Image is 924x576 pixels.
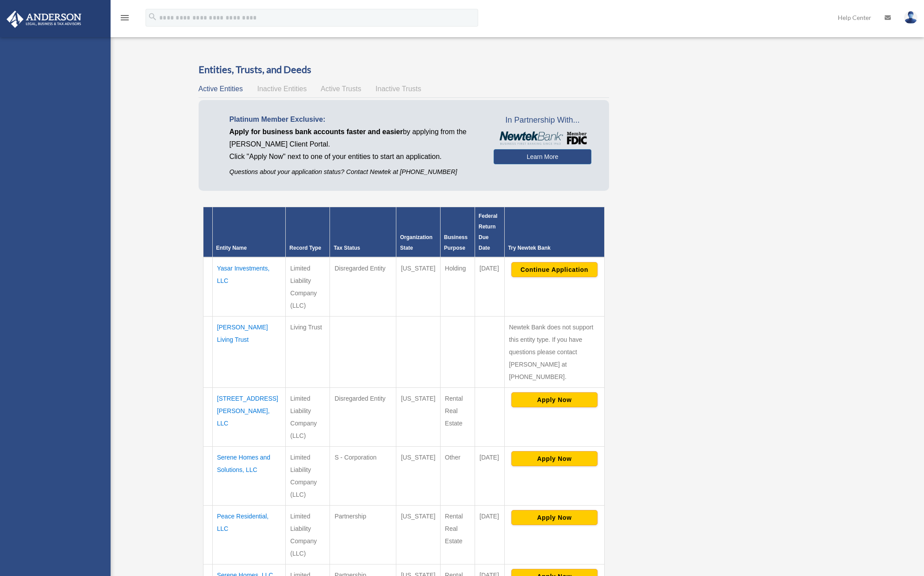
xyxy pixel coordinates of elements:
button: Continue Application [511,262,598,277]
button: Apply Now [511,451,598,466]
td: S - Corporation [330,447,396,506]
td: Holding [440,257,475,317]
td: [US_STATE] [396,506,440,564]
td: [DATE] [475,506,505,564]
a: Learn More [494,149,591,164]
th: Record Type [286,207,330,258]
td: [DATE] [475,257,505,317]
td: Limited Liability Company (LLC) [286,257,330,317]
th: Organization State [396,207,440,258]
span: Apply for business bank accounts faster and easier [230,128,403,135]
td: [US_STATE] [396,447,440,506]
button: Apply Now [511,392,598,407]
td: Disregarded Entity [330,388,396,447]
p: Platinum Member Exclusive: [230,113,480,126]
td: Living Trust [286,317,330,388]
td: Peace Residential, LLC [212,506,286,564]
td: Other [440,447,475,506]
td: [US_STATE] [396,388,440,447]
span: Active Trusts [321,85,361,93]
a: menu [119,15,130,23]
h3: Entities, Trusts, and Deeds [199,63,610,77]
td: Partnership [330,506,396,564]
i: search [148,12,157,22]
div: Try Newtek Bank [508,243,601,253]
td: Serene Homes and Solutions, LLC [212,447,286,506]
td: Rental Real Estate [440,388,475,447]
td: Limited Liability Company (LLC) [286,388,330,447]
span: Inactive Trusts [376,85,421,93]
img: User Pic [904,11,917,24]
td: [US_STATE] [396,257,440,317]
img: Anderson Advisors Platinum Portal [4,11,84,28]
td: [STREET_ADDRESS][PERSON_NAME], LLC [212,388,286,447]
img: NewtekBankLogoSM.png [498,131,587,145]
th: Business Purpose [440,207,475,258]
p: Click "Apply Now" next to one of your entities to start an application. [230,151,480,163]
td: Disregarded Entity [330,257,396,317]
td: [PERSON_NAME] Living Trust [212,317,286,388]
span: Inactive Entities [257,85,307,93]
td: Limited Liability Company (LLC) [286,447,330,506]
td: Rental Real Estate [440,506,475,564]
button: Apply Now [511,510,598,525]
p: Questions about your application status? Contact Newtek at [PHONE_NUMBER] [230,166,480,178]
td: Newtek Bank does not support this entity type. If you have questions please contact [PERSON_NAME]... [504,317,605,388]
th: Federal Return Due Date [475,207,505,258]
td: [DATE] [475,447,505,506]
p: by applying from the [PERSON_NAME] Client Portal. [230,126,480,151]
i: menu [119,12,130,23]
th: Tax Status [330,207,396,258]
span: Active Entities [199,85,243,93]
span: In Partnership With... [494,113,591,128]
th: Entity Name [212,207,286,258]
td: Yasar Investments, LLC [212,257,286,317]
td: Limited Liability Company (LLC) [286,506,330,564]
